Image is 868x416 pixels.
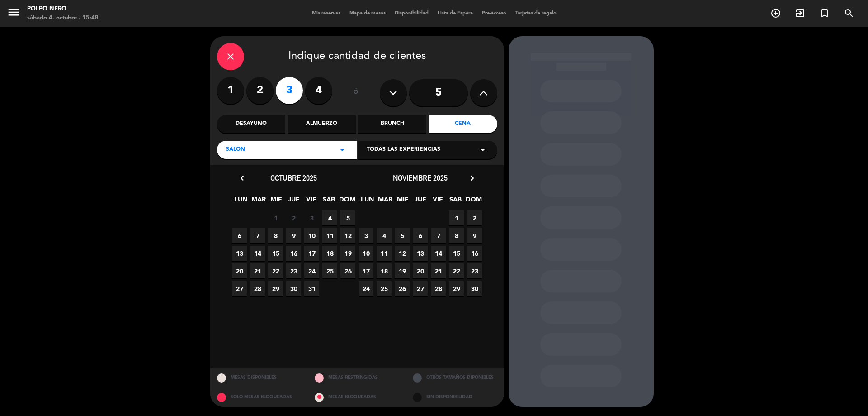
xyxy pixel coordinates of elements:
span: 12 [340,228,355,243]
span: 19 [340,246,355,261]
span: 26 [340,263,355,278]
span: 11 [322,228,337,243]
div: SOLO MESAS BLOQUEADAS [210,387,308,407]
div: Polpo Nero [27,5,99,14]
i: menu [7,5,20,19]
label: 2 [246,77,274,104]
div: SIN DISPONIBILIDAD [406,387,504,407]
span: 22 [449,263,464,278]
i: close [225,51,236,62]
span: 8 [268,228,283,243]
span: 15 [449,246,464,261]
span: 5 [340,210,355,225]
span: 7 [250,228,265,243]
span: Disponibilidad [390,11,433,16]
span: 31 [304,281,319,296]
span: SALON [226,145,245,154]
span: Todas las experiencias [367,145,440,154]
span: 2 [467,210,482,225]
span: 17 [304,246,319,261]
i: exit_to_app [795,8,806,19]
span: 4 [377,228,392,243]
i: arrow_drop_down [337,144,348,155]
i: search [844,8,854,19]
span: LUN [360,194,375,209]
div: Almuerzo [288,115,356,133]
span: Lista de Espera [433,11,477,16]
span: 20 [413,263,428,278]
i: arrow_drop_down [477,144,488,155]
span: 25 [322,263,337,278]
div: ó [341,77,371,109]
span: 13 [413,246,428,261]
span: 6 [232,228,247,243]
span: 7 [431,228,446,243]
span: 16 [467,246,482,261]
i: add_circle_outline [770,8,781,19]
span: 24 [359,281,373,296]
span: 21 [250,263,265,278]
span: 28 [250,281,265,296]
span: 20 [232,263,247,278]
span: LUN [233,194,248,209]
span: 9 [286,228,301,243]
button: menu [7,5,20,22]
span: 12 [395,246,410,261]
label: 4 [305,77,332,104]
div: Indique cantidad de clientes [217,43,497,70]
i: chevron_left [237,173,247,183]
span: JUE [286,194,301,209]
i: chevron_right [467,173,477,183]
span: 4 [322,210,337,225]
div: MESAS BLOQUEADAS [308,387,406,407]
div: OTROS TAMAÑOS DIPONIBLES [406,368,504,387]
span: 27 [413,281,428,296]
span: 26 [395,281,410,296]
span: 11 [377,246,392,261]
span: 18 [377,263,392,278]
span: 30 [286,281,301,296]
span: DOM [466,194,481,209]
span: 29 [449,281,464,296]
span: JUE [413,194,428,209]
div: MESAS DISPONIBLES [210,368,308,387]
span: 30 [467,281,482,296]
span: octubre 2025 [270,173,317,182]
span: 24 [304,263,319,278]
span: 18 [322,246,337,261]
span: 2 [286,210,301,225]
span: Mis reservas [307,11,345,16]
span: Tarjetas de regalo [511,11,561,16]
span: VIE [430,194,445,209]
span: MIE [269,194,283,209]
span: 10 [304,228,319,243]
span: 17 [359,263,373,278]
span: 21 [431,263,446,278]
span: MAR [377,194,392,209]
span: MAR [251,194,266,209]
span: 14 [431,246,446,261]
span: 29 [268,281,283,296]
i: turned_in_not [819,8,830,19]
span: 27 [232,281,247,296]
span: 3 [359,228,373,243]
span: 23 [286,263,301,278]
span: 9 [467,228,482,243]
span: 5 [395,228,410,243]
span: 14 [250,246,265,261]
span: 22 [268,263,283,278]
span: 15 [268,246,283,261]
span: 8 [449,228,464,243]
span: 13 [232,246,247,261]
span: 1 [268,210,283,225]
span: Mapa de mesas [345,11,390,16]
div: Brunch [358,115,426,133]
span: 1 [449,210,464,225]
div: MESAS RESTRINGIDAS [308,368,406,387]
div: sábado 4. octubre - 15:48 [27,14,99,23]
span: Pre-acceso [477,11,511,16]
label: 3 [276,77,303,104]
span: VIE [304,194,319,209]
span: 16 [286,246,301,261]
span: SAB [448,194,463,209]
